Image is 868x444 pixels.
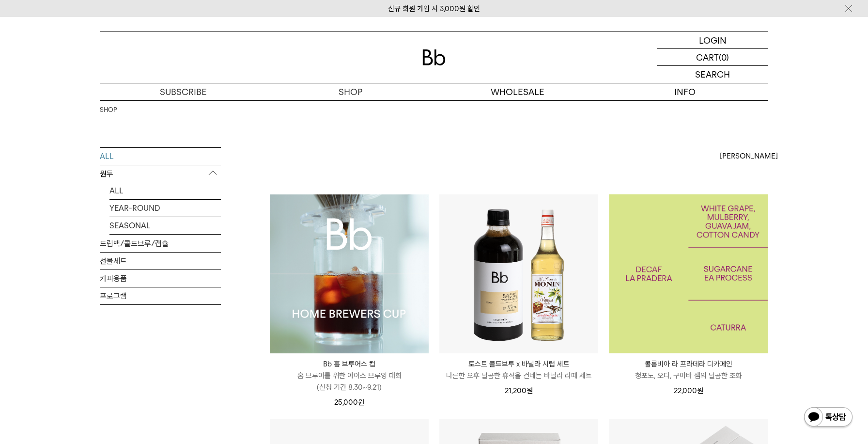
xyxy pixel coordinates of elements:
[100,83,267,100] a: SUBSCRIBE
[609,358,768,370] p: 콜롬비아 라 프라데라 디카페인
[270,358,429,370] p: Bb 홈 브루어스 컵
[334,398,364,407] span: 25,000
[697,386,703,395] span: 원
[719,49,729,65] p: (0)
[100,270,221,287] a: 커피용품
[527,386,533,395] span: 원
[439,358,598,381] a: 토스트 콜드브루 x 바닐라 시럽 세트 나른한 오후 달콤한 휴식을 건네는 바닐라 라떼 세트
[270,358,429,393] a: Bb 홈 브루어스 컵 홈 브루어를 위한 아이스 브루잉 대회(신청 기간 8.30~9.21)
[439,370,598,381] p: 나른한 오후 달콤한 휴식을 건네는 바닐라 라떼 세트
[434,83,601,100] p: WHOLESALE
[267,83,434,100] a: SHOP
[100,165,221,183] p: 원두
[720,150,778,162] span: [PERSON_NAME]
[657,49,768,66] a: CART (0)
[609,194,768,353] img: 1000001187_add2_054.jpg
[609,370,768,381] p: 청포도, 오디, 구아바 잼의 달콤한 조화
[439,358,598,370] p: 토스트 콜드브루 x 바닐라 시럽 세트
[100,105,117,115] a: SHOP
[439,194,598,353] img: 토스트 콜드브루 x 바닐라 시럽 세트
[109,217,221,234] a: SEASONAL
[109,182,221,199] a: ALL
[388,4,480,13] a: 신규 회원 가입 시 3,000원 할인
[422,49,446,65] img: 로고
[505,386,533,395] span: 21,200
[699,32,727,48] p: LOGIN
[609,194,768,353] a: 콜롬비아 라 프라데라 디카페인
[270,370,429,393] p: 홈 브루어를 위한 아이스 브루잉 대회 (신청 기간 8.30~9.21)
[100,148,221,165] a: ALL
[100,235,221,252] a: 드립백/콜드브루/캡슐
[100,253,221,270] a: 선물세트
[674,386,703,395] span: 22,000
[657,32,768,49] a: LOGIN
[696,49,719,65] p: CART
[100,287,221,304] a: 프로그램
[609,358,768,381] a: 콜롬비아 라 프라데라 디카페인 청포도, 오디, 구아바 잼의 달콤한 조화
[270,194,429,353] img: Bb 홈 브루어스 컵
[109,200,221,217] a: YEAR-ROUND
[695,66,730,83] p: SEARCH
[803,406,853,429] img: 카카오톡 채널 1:1 채팅 버튼
[358,398,364,407] span: 원
[601,83,768,100] p: INFO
